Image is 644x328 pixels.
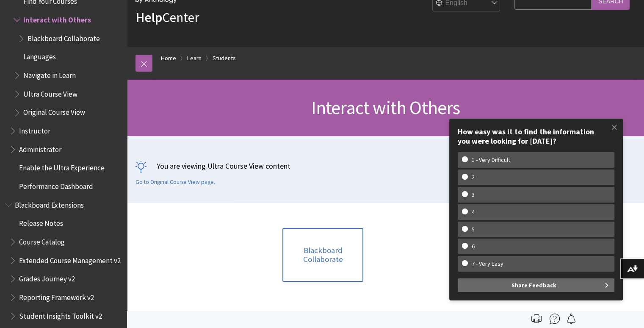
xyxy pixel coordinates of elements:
[23,13,91,24] span: Interact with Others
[462,174,484,181] w-span: 2
[23,50,56,61] span: Languages
[19,161,105,172] span: Enable the Ultra Experience
[213,53,236,64] a: Students
[19,142,61,154] span: Administrator
[311,96,460,119] span: Interact with Others
[135,178,215,186] a: Go to Original Course View page.
[462,243,484,250] w-span: 6
[19,217,63,228] span: Release Notes
[15,198,84,209] span: Blackboard Extensions
[19,235,65,246] span: Course Catalog
[161,53,176,64] a: Home
[19,253,121,265] span: Extended Course Management v2
[458,127,614,145] div: How easy was it to find the information you were looking for [DATE]?
[462,156,520,164] w-span: 1 - Very Difficult
[462,226,484,233] w-span: 5
[23,106,85,117] span: Original Course View
[550,314,560,324] img: More help
[511,278,556,292] span: Share Feedback
[135,161,636,171] p: You are viewing Ultra Course View content
[19,179,93,191] span: Performance Dashboard
[19,272,75,283] span: Grades Journey v2
[135,9,162,26] strong: Help
[458,278,614,292] button: Share Feedback
[23,68,76,80] span: Navigate in Learn
[566,314,576,324] img: Follow this page
[462,191,484,198] w-span: 3
[19,290,94,302] span: Reporting Framework v2
[19,309,102,320] span: Student Insights Toolkit v2
[23,87,77,98] span: Ultra Course View
[462,260,513,267] w-span: 7 - Very Easy
[135,9,199,26] a: HelpCenter
[282,228,363,282] a: Blackboard Collaborate
[19,124,50,135] span: Instructor
[28,31,100,43] span: Blackboard Collaborate
[462,208,484,216] w-span: 4
[187,53,202,64] a: Learn
[531,314,542,324] img: Print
